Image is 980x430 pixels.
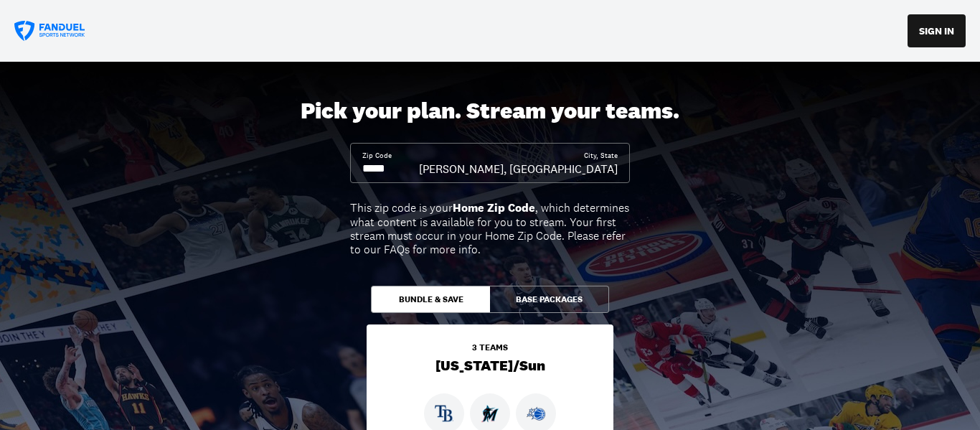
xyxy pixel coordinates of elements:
div: This zip code is your , which determines what content is available for you to stream. Your first ... [350,201,630,256]
div: 3 teams [472,343,508,352]
div: City, State [584,151,618,161]
img: Marlins [481,404,499,423]
div: [US_STATE]/Sun [367,324,613,393]
div: Pick your plan. Stream your teams. [301,98,679,125]
img: Magic [527,404,545,423]
div: Zip Code [362,151,392,161]
b: Home Zip Code [453,200,535,215]
button: SIGN IN [908,14,966,47]
button: Base Packages [490,286,609,313]
button: Bundle & Save [371,286,490,313]
div: [PERSON_NAME], [GEOGRAPHIC_DATA] [419,161,618,177]
img: Rays [435,404,453,423]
